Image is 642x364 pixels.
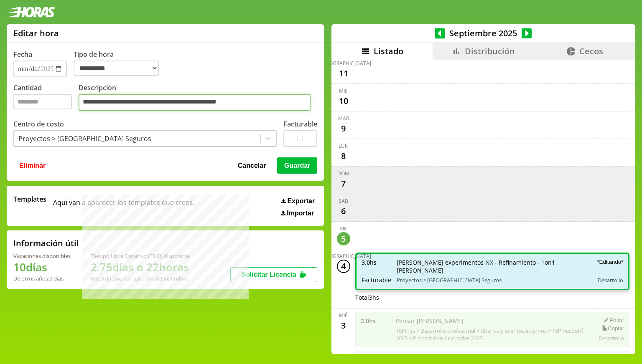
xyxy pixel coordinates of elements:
label: Fecha [13,50,32,59]
div: mié [339,87,348,94]
div: 3 [337,319,350,332]
div: lun [339,142,349,149]
img: logotipo [7,7,55,18]
div: Total 3 hs [355,293,630,301]
textarea: Descripción [79,94,311,111]
div: mié [339,312,348,319]
span: Distribución [465,45,515,57]
label: Centro de costo [13,119,64,129]
span: Exportar [287,197,315,205]
label: Descripción [79,83,317,114]
div: 8 [337,149,350,163]
div: Proyectos > [GEOGRAPHIC_DATA] Seguros [18,134,151,143]
button: Eliminar [17,157,48,173]
div: 4 [337,260,350,273]
div: vie [340,225,347,232]
span: Templates [13,195,46,204]
label: Cantidad [13,83,79,114]
button: Guardar [277,157,317,173]
label: Tipo de hora [74,50,166,77]
div: dom [337,170,349,177]
b: Diciembre [161,275,188,282]
div: 11 [337,67,350,80]
span: Septiembre 2025 [445,28,522,39]
div: scrollable content [331,60,635,353]
span: Importar [287,210,314,217]
div: mar [338,115,349,122]
div: 6 [337,205,350,218]
button: Cancelar [235,157,269,173]
div: 7 [337,177,350,190]
span: Solicitar Licencia [241,271,296,278]
input: Cantidad [13,94,72,109]
button: Solicitar Licencia [230,267,317,282]
div: Recordá que vencen a fin de [91,275,190,282]
div: 10 [337,94,350,108]
span: Cecos [579,45,603,57]
h1: Editar hora [13,28,59,39]
label: Facturable [283,119,317,129]
span: Listado [374,45,403,57]
div: 5 [337,232,350,245]
div: Vacaciones disponibles [13,252,71,260]
div: Tiempo Libre Optativo (TiLO) disponible [91,252,190,260]
select: Tipo de hora [74,61,159,76]
h2: Información útil [13,238,79,249]
h1: 10 días [13,260,71,275]
h1: 2.75 días o 22 horas [91,260,190,275]
div: 9 [337,122,350,135]
div: sáb [339,197,348,205]
button: Exportar [279,197,317,205]
div: [DEMOGRAPHIC_DATA] [316,60,371,67]
span: Aqui van a aparecer los templates que crees. [53,195,194,217]
div: [DEMOGRAPHIC_DATA] [316,253,371,260]
div: De otros años: 0 días [13,275,71,282]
